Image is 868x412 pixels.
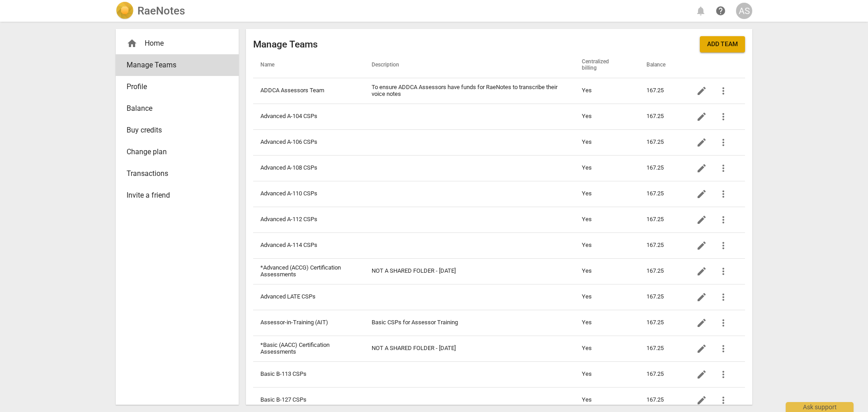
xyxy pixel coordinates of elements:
[116,2,185,20] a: LogoRaeNotes
[116,98,239,119] a: Balance
[718,395,729,406] span: more_vert
[736,3,752,19] button: AS
[639,129,684,155] td: 167.25
[639,232,684,258] td: 167.25
[253,232,364,258] td: Advanced A-114 CSPs
[364,78,575,104] td: To ensure ADDCA Assessors have funds for RaeNotes to transcribe their voice notes
[696,214,707,225] span: edit
[575,78,639,104] td: Yes
[718,343,729,354] span: more_vert
[696,343,707,354] span: edit
[253,258,364,284] td: *Advanced (ACCG) Certification Assessments
[575,207,639,232] td: Yes
[116,33,239,54] div: Home
[639,336,684,361] td: 167.25
[696,85,707,96] span: edit
[575,129,639,155] td: Yes
[575,284,639,310] td: Yes
[575,104,639,129] td: Yes
[137,5,185,17] h2: RaeNotes
[696,369,707,380] span: edit
[696,189,707,199] span: edit
[372,62,410,69] span: Description
[260,62,285,69] span: Name
[696,266,707,277] span: edit
[253,181,364,207] td: Advanced A-110 CSPs
[718,189,729,199] span: more_vert
[116,2,134,20] img: Logo
[718,292,729,303] span: more_vert
[718,317,729,328] span: more_vert
[253,284,364,310] td: Advanced LATE CSPs
[786,402,854,412] div: Ask support
[116,54,239,76] a: Manage Teams
[127,103,221,114] span: Balance
[712,3,729,19] a: Help
[696,292,707,303] span: edit
[116,163,239,185] a: Transactions
[639,78,684,104] td: 167.25
[718,111,729,122] span: more_vert
[718,214,729,225] span: more_vert
[253,361,364,387] td: Basic B-113 CSPs
[639,104,684,129] td: 167.25
[707,40,738,49] span: Add team
[582,59,632,71] span: Centralized billing
[696,317,707,328] span: edit
[639,207,684,232] td: 167.25
[575,155,639,181] td: Yes
[116,185,239,206] a: Invite a friend
[639,310,684,336] td: 167.25
[116,141,239,163] a: Change plan
[639,181,684,207] td: 167.25
[253,129,364,155] td: Advanced A-106 CSPs
[364,258,575,284] td: NOT A SHARED FOLDER - [DATE]
[718,266,729,277] span: more_vert
[575,181,639,207] td: Yes
[718,137,729,148] span: more_vert
[127,168,221,179] span: Transactions
[696,137,707,148] span: edit
[718,163,729,174] span: more_vert
[575,232,639,258] td: Yes
[718,85,729,96] span: more_vert
[696,163,707,174] span: edit
[253,207,364,232] td: Advanced A-112 CSPs
[646,62,676,69] span: Balance
[639,361,684,387] td: 167.25
[575,258,639,284] td: Yes
[696,395,707,406] span: edit
[639,284,684,310] td: 167.25
[575,336,639,361] td: Yes
[127,190,221,201] span: Invite a friend
[127,38,221,49] div: Home
[253,78,364,104] td: ADDCA Assessors Team
[127,147,221,157] span: Change plan
[127,60,221,71] span: Manage Teams
[700,36,745,52] button: Add team
[253,39,318,50] h2: Manage Teams
[639,155,684,181] td: 167.25
[575,361,639,387] td: Yes
[116,119,239,141] a: Buy credits
[127,125,221,136] span: Buy credits
[696,240,707,251] span: edit
[116,76,239,98] a: Profile
[718,369,729,380] span: more_vert
[364,310,575,336] td: Basic CSPs for Assessor Training
[718,240,729,251] span: more_vert
[253,310,364,336] td: Assessor-in-Training (AIT)
[127,81,221,92] span: Profile
[364,336,575,361] td: NOT A SHARED FOLDER - [DATE]
[253,155,364,181] td: Advanced A-108 CSPs
[715,5,726,16] span: help
[696,111,707,122] span: edit
[253,104,364,129] td: Advanced A-104 CSPs
[253,336,364,361] td: *Basic (AACC) Certification Assessments
[575,310,639,336] td: Yes
[127,38,137,49] span: home
[639,258,684,284] td: 167.25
